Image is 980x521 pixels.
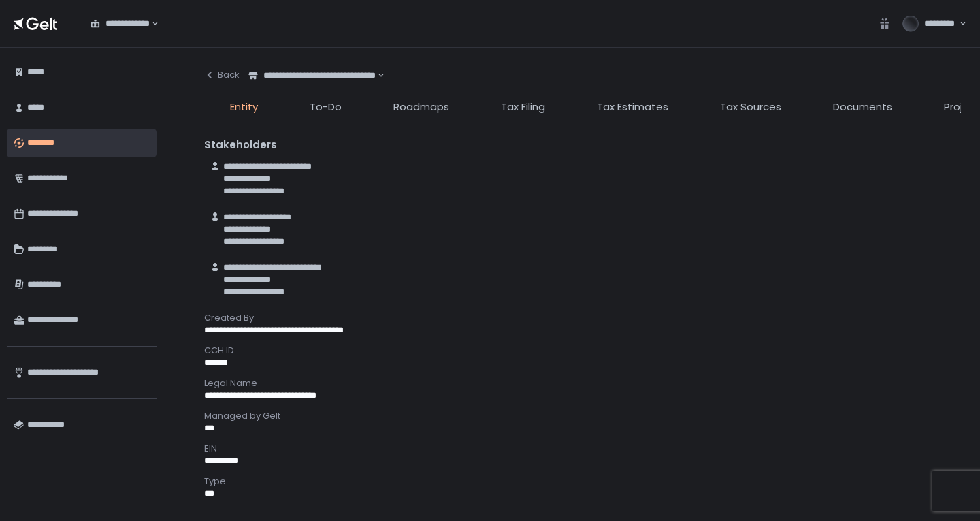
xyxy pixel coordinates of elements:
div: Stakeholders [204,138,961,153]
span: Tax Estimates [597,99,668,115]
button: Back [204,61,240,89]
span: Tax Filing [501,99,545,115]
span: Entity [230,99,258,115]
div: Search for option [82,10,159,38]
div: Type [204,475,961,488]
input: Search for option [150,17,150,31]
div: Legal Name [204,377,961,390]
span: Roadmaps [393,99,449,115]
div: Back [204,69,240,81]
div: EIN [204,443,961,455]
span: Documents [833,99,892,115]
div: Search for option [240,61,385,90]
span: To-Do [310,99,342,115]
div: Created By [204,312,961,324]
div: Managed by Gelt [204,410,961,422]
div: CCH ID [204,345,961,357]
span: Tax Sources [720,99,781,115]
